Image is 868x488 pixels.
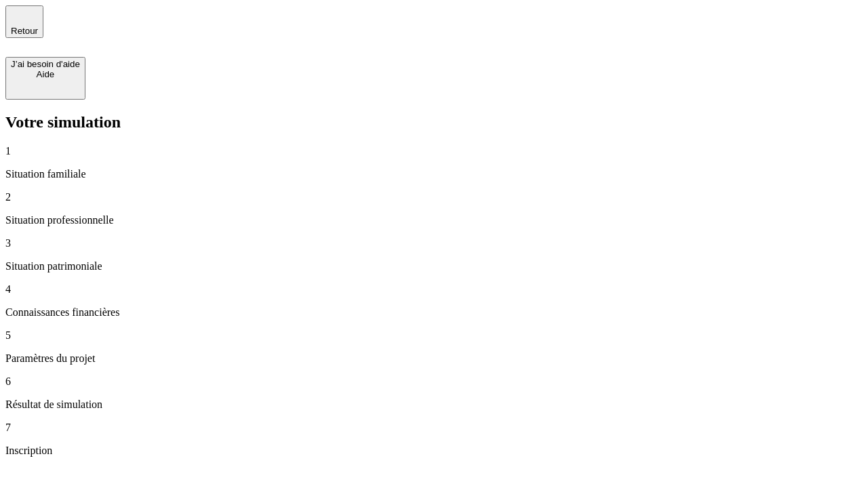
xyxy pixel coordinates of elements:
p: 7 [5,422,863,434]
p: Situation familiale [5,168,863,180]
p: 3 [5,237,863,249]
p: 4 [5,283,863,296]
p: 2 [5,191,863,203]
div: Aide [11,69,80,79]
p: 5 [5,329,863,342]
p: Paramètres du projet [5,352,863,365]
h2: Votre simulation [5,113,863,131]
p: Situation patrimoniale [5,260,863,272]
p: Situation professionnelle [5,214,863,226]
button: Retour [5,5,43,38]
p: Connaissances financières [5,306,863,319]
button: J’ai besoin d'aideAide [5,57,85,100]
span: Retour [11,26,38,36]
p: 6 [5,375,863,388]
div: J’ai besoin d'aide [11,59,80,69]
p: Résultat de simulation [5,399,863,411]
p: 1 [5,145,863,157]
p: Inscription [5,445,863,457]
